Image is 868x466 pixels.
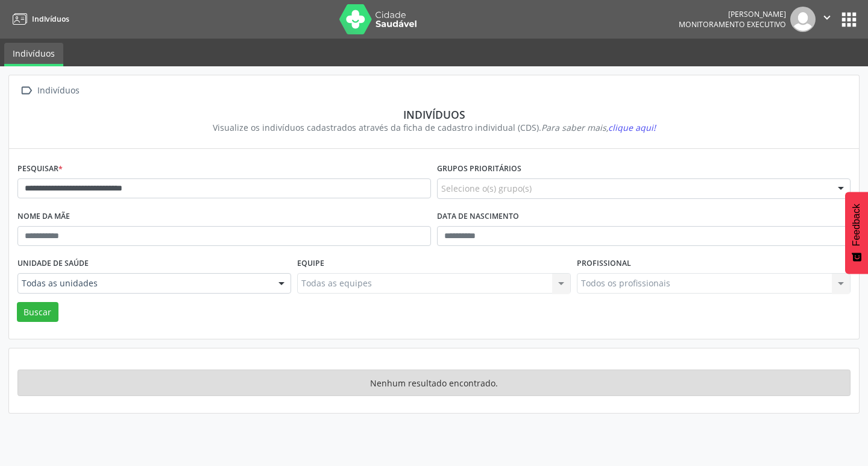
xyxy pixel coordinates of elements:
label: Grupos prioritários [437,160,521,178]
label: Equipe [297,254,324,273]
span: clique aqui! [608,122,656,133]
img: img [790,7,816,32]
a: Indivíduos [8,9,69,29]
button: apps [838,9,860,30]
button:  [816,7,838,32]
label: Pesquisar [17,160,63,178]
label: Profissional [577,254,631,273]
div: Indivíduos [26,108,842,121]
div: Visualize os indivíduos cadastrados através da ficha de cadastro individual (CDS). [26,121,842,134]
div: [PERSON_NAME] [679,9,786,19]
label: Nome da mãe [17,207,70,226]
label: Unidade de saúde [17,254,89,273]
button: Buscar [17,302,58,323]
button: Feedback - Mostrar pesquisa [845,192,868,274]
i: Para saber mais, [541,122,656,133]
a:  Indivíduos [17,82,81,99]
div: Indivíduos [35,82,81,99]
i:  [17,82,35,99]
i:  [820,11,834,24]
label: Data de nascimento [437,207,519,226]
span: Selecione o(s) grupo(s) [441,182,532,195]
a: Indivíduos [4,43,63,66]
span: Indivíduos [32,14,69,24]
div: Nenhum resultado encontrado. [17,370,851,396]
span: Feedback [851,204,862,246]
span: Todas as unidades [22,277,266,289]
span: Monitoramento Executivo [679,19,786,30]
